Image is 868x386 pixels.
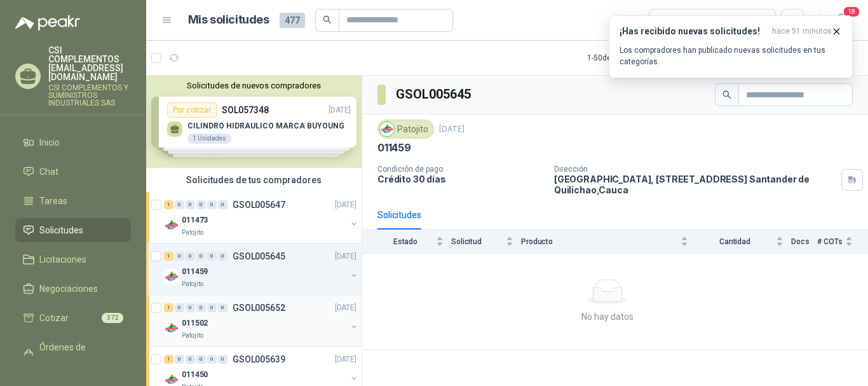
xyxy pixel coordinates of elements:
[15,335,131,373] a: Órdenes de Compra
[39,282,98,296] span: Negociaciones
[554,174,836,195] p: [GEOGRAPHIC_DATA], [STREET_ADDRESS] Santander de Quilichao , Cauca
[15,277,131,301] a: Negociaciones
[186,355,195,364] div: 0
[164,252,173,261] div: 1
[15,247,131,272] a: Licitaciones
[182,331,203,341] p: Patojito
[335,199,356,211] p: [DATE]
[102,313,123,323] span: 372
[39,340,119,368] span: Órdenes de Compra
[207,252,217,261] div: 0
[164,217,179,233] img: Company Logo
[791,230,817,253] th: Docs
[233,200,285,209] p: GSOL005647
[182,214,208,226] p: 011473
[380,122,394,136] img: Company Logo
[377,174,544,184] p: Crédito 30 días
[377,208,421,222] div: Solicitudes
[48,84,131,107] p: CSI COMPLEMENTOS Y SUMINISTROS INDUSTRIALES SAS
[188,11,269,29] h1: Mis solicitudes
[451,237,503,246] span: Solicitud
[39,252,86,266] span: Licitaciones
[151,81,356,90] button: Solicitudes de nuevos compradores
[817,230,868,253] th: # COTs
[772,26,832,37] span: hace 51 minutos
[175,200,184,209] div: 0
[335,302,356,314] p: [DATE]
[830,9,853,32] button: 18
[164,355,173,364] div: 1
[554,165,836,174] p: Dirección
[39,135,60,149] span: Inicio
[164,321,179,336] img: Company Logo
[182,228,203,238] p: Patojito
[233,355,285,364] p: GSOL005639
[186,303,195,312] div: 0
[164,269,179,284] img: Company Logo
[164,300,359,341] a: 1 0 0 0 0 0 GSOL005652[DATE] Company Logo011502Patojito
[15,160,131,184] a: Chat
[196,303,206,312] div: 0
[722,90,731,99] span: search
[323,15,332,24] span: search
[367,310,848,324] div: No hay datos
[39,311,69,325] span: Cotizar
[207,303,217,312] div: 0
[218,252,227,261] div: 0
[396,85,473,104] h3: GSOL005645
[609,15,853,78] button: ¡Has recibido nuevas solicitudes!hace 51 minutos Los compradores han publicado nuevas solicitudes...
[39,223,83,237] span: Solicitudes
[280,13,305,28] span: 477
[196,200,206,209] div: 0
[335,251,356,263] p: [DATE]
[620,26,767,37] h3: ¡Has recibido nuevas solicitudes!
[39,165,58,179] span: Chat
[218,200,227,209] div: 0
[48,46,131,81] p: CSI COMPLEMENTOS [EMAIL_ADDRESS][DOMAIN_NAME]
[439,123,465,135] p: [DATE]
[843,6,860,18] span: 18
[521,230,696,253] th: Producto
[218,303,227,312] div: 0
[233,252,285,261] p: GSOL005645
[233,303,285,312] p: GSOL005652
[696,237,773,246] span: Cantidad
[164,249,359,289] a: 1 0 0 0 0 0 GSOL005645[DATE] Company Logo011459Patojito
[186,252,195,261] div: 0
[146,76,362,168] div: Solicitudes de nuevos compradoresPor cotizarSOL057348[DATE] CILINDRO HIDRAULICO MARCA BUYOUNG1 Un...
[175,252,184,261] div: 0
[15,15,80,31] img: Logo peakr
[362,230,451,253] th: Estado
[182,369,208,381] p: 011450
[218,355,227,364] div: 0
[196,252,206,261] div: 0
[696,230,791,253] th: Cantidad
[587,48,665,68] div: 1 - 50 de 325
[175,303,184,312] div: 0
[164,200,173,209] div: 1
[207,200,217,209] div: 0
[15,218,131,242] a: Solicitudes
[164,303,173,312] div: 1
[207,355,217,364] div: 0
[15,306,131,330] a: Cotizar372
[15,189,131,213] a: Tareas
[182,317,208,329] p: 011502
[196,355,206,364] div: 0
[335,354,356,366] p: [DATE]
[175,355,184,364] div: 0
[39,194,67,208] span: Tareas
[15,130,131,155] a: Inicio
[377,120,434,139] div: Patojito
[377,237,433,246] span: Estado
[657,13,684,27] div: Todas
[521,237,678,246] span: Producto
[451,230,521,253] th: Solicitud
[182,279,203,289] p: Patojito
[186,200,195,209] div: 0
[182,266,208,278] p: 011459
[377,141,411,155] p: 011459
[620,45,842,67] p: Los compradores han publicado nuevas solicitudes en tus categorías.
[817,237,843,246] span: # COTs
[146,168,362,192] div: Solicitudes de tus compradores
